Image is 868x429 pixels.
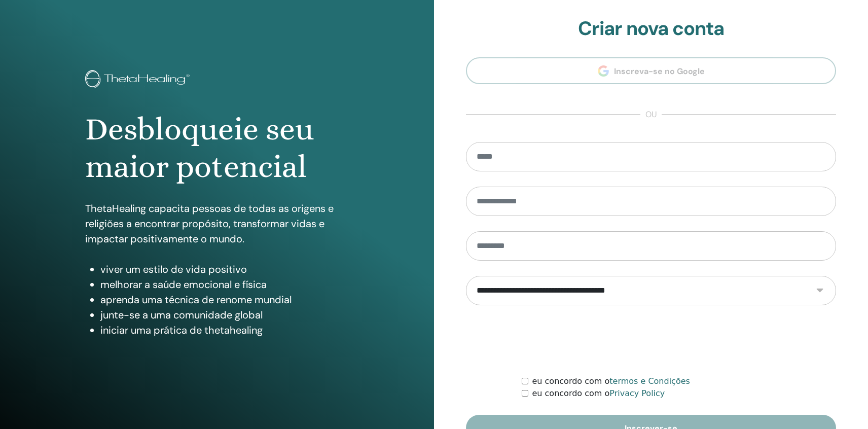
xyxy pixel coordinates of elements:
[85,201,349,246] p: ThetaHealing capacita pessoas de todas as origens e religiões a encontrar propósito, transformar ...
[100,292,349,307] li: aprenda uma técnica de renome mundial
[100,307,349,323] li: junte-se a uma comunidade global
[574,320,728,360] iframe: reCAPTCHA
[532,375,690,387] label: eu concordo com o
[609,388,665,398] a: Privacy Policy
[100,277,349,292] li: melhorar a saúde emocional e física
[100,262,349,277] li: viver um estilo de vida positivo
[609,376,690,386] a: termos e Condições
[100,323,349,338] li: iniciar uma prática de thetahealing
[640,109,662,121] span: ou
[532,387,665,400] label: eu concordo com o
[466,17,836,41] h2: Criar nova conta
[85,111,349,186] h1: Desbloqueie seu maior potencial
